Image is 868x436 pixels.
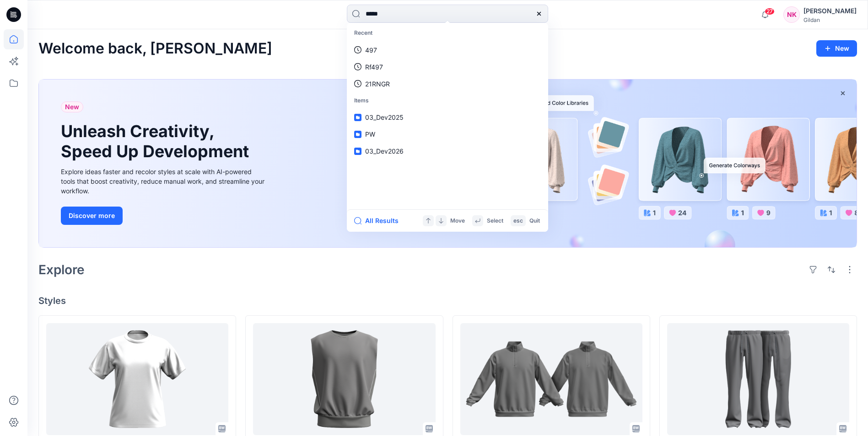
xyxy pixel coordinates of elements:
a: 03_Dev2026 [349,143,546,160]
span: 03_Dev2025 [365,113,404,121]
div: NK [783,6,800,23]
span: PW [365,130,375,138]
span: New [65,101,79,112]
span: 27 [765,8,775,15]
p: 21RNGR [365,79,390,89]
button: Discover more [61,207,123,225]
p: Select [487,216,503,226]
div: Explore ideas faster and recolor styles at scale with AI-powered tools that boost creativity, red... [61,167,267,196]
button: New [816,40,857,57]
button: All Results [354,215,404,226]
p: Move [450,216,465,226]
h2: Welcome back, [PERSON_NAME] [38,40,272,57]
p: Quit [529,216,540,226]
p: Recent [349,25,546,42]
h1: Unleash Creativity, Speed Up Development [61,122,253,161]
p: Rf497 [365,62,383,72]
a: RWV00 [253,323,435,435]
h4: Styles [38,295,857,306]
a: 21RNGR [349,75,546,92]
a: DEV18810 [460,323,642,435]
a: Rf497 [349,58,546,75]
p: esc [513,216,523,226]
span: 03_Dev2026 [365,147,404,155]
h2: Explore [38,262,85,277]
a: DEV1R22 [46,323,228,435]
a: 03_Dev2025 [349,109,546,126]
div: Gildan [803,16,857,23]
p: 497 [365,45,377,55]
a: DEV1569_JSS - graded as AW Pant [667,323,849,435]
p: Items [349,92,546,109]
a: PW [349,126,546,143]
a: Discover more [61,207,267,225]
div: [PERSON_NAME] [803,5,857,16]
a: 497 [349,42,546,58]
